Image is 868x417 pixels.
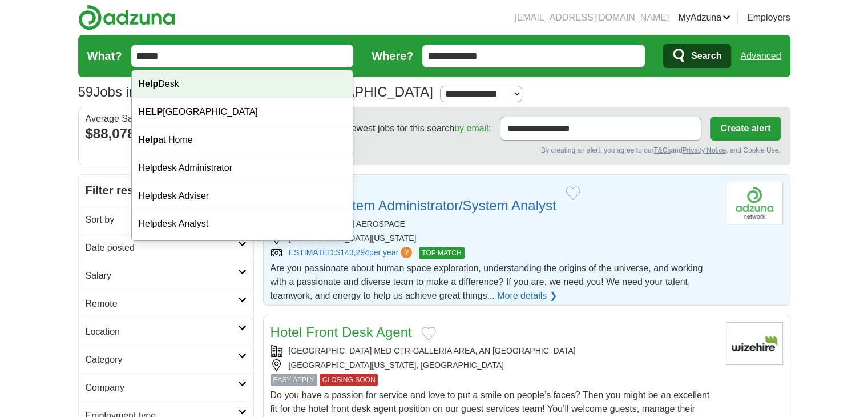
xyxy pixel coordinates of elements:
[454,123,488,133] a: by email
[336,248,369,257] span: $143,294
[78,82,94,102] span: 59
[740,45,781,67] a: Advanced
[747,11,790,25] a: Employers
[419,247,464,259] span: TOP MATCH
[271,198,556,213] a: Senior IT System Administrator/System Analyst
[132,154,353,182] div: Helpdesk Administrator
[79,290,253,318] a: Remote
[79,175,253,206] h2: Filter results
[79,262,253,290] a: Salary
[271,182,556,195] p: Job you linked to:
[678,11,730,25] a: MyAdzuna
[79,234,253,262] a: Date posted
[132,126,353,154] div: at Home
[132,210,353,238] div: Helpdesk Analyst
[86,213,238,227] h2: Sort by
[78,5,175,30] img: Adzuna logo
[86,297,238,311] h2: Remote
[566,186,580,200] button: Add to favorite jobs
[682,146,726,154] a: Privacy Notice
[273,145,781,155] div: By creating an alert, you agree to our and , and Cookie Use.
[132,182,353,210] div: Helpdesk Adviser
[421,327,436,340] button: Add to favorite jobs
[86,381,238,395] h2: Company
[710,117,780,141] button: Create alert
[132,70,353,98] div: Desk
[86,123,247,144] div: $88,078
[296,122,491,135] span: Receive the newest jobs for this search :
[139,107,163,117] strong: HELP
[271,263,703,300] span: Are you passionate about human space exploration, understanding the origins of the universe, and ...
[78,84,433,99] h1: Jobs in [GEOGRAPHIC_DATA], [GEOGRAPHIC_DATA]
[271,324,412,340] a: Hotel Front Desk Agent
[271,359,717,371] div: [GEOGRAPHIC_DATA][US_STATE], [GEOGRAPHIC_DATA]
[372,47,413,65] label: Where?
[86,241,238,255] h2: Date posted
[86,269,238,283] h2: Salary
[271,218,717,230] div: [PERSON_NAME] AEROSPACE
[132,98,353,126] div: [GEOGRAPHIC_DATA]
[514,11,669,25] li: [EMAIL_ADDRESS][DOMAIN_NAME]
[726,322,783,365] img: Company logo
[401,247,412,258] span: ?
[691,45,721,67] span: Search
[271,374,317,386] span: EASY APPLY
[79,206,253,234] a: Sort by
[653,146,671,154] a: T&Cs
[79,318,253,346] a: Location
[132,238,353,266] div: Helpdesk Coordinator
[497,289,557,303] a: More details ❯
[726,182,783,224] img: Company logo
[139,79,159,89] strong: Help
[139,135,159,145] strong: Help
[271,345,717,357] div: [GEOGRAPHIC_DATA] MED CTR-GALLERIA AREA, AN [GEOGRAPHIC_DATA]
[271,232,717,244] div: [GEOGRAPHIC_DATA][US_STATE]
[663,44,731,68] button: Search
[86,325,238,339] h2: Location
[86,114,247,123] div: Average Salary
[79,374,253,402] a: Company
[79,346,253,374] a: Category
[87,47,122,65] label: What?
[86,353,238,367] h2: Category
[289,247,415,259] a: ESTIMATED:$143,294per year?
[320,374,378,386] span: CLOSING SOON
